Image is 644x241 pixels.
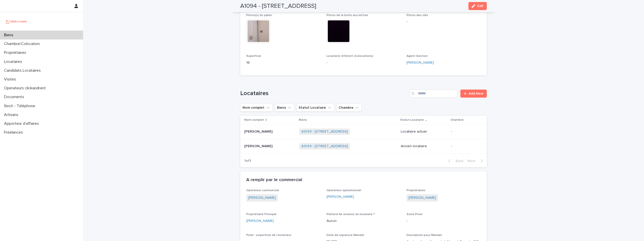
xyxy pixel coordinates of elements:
span: Agent Gestion [407,55,428,58]
span: Plafond de revenus du locataire ? [327,213,375,216]
p: Nom complet [244,117,264,123]
p: Visites [2,77,20,82]
span: Next [467,159,478,163]
span: Photo(s) du palier [246,14,272,17]
p: Documents [2,95,28,99]
a: A1094 - [STREET_ADDRESS] [301,144,348,148]
button: Chambre [336,104,362,112]
p: Candidats Locataires [2,68,45,73]
span: Propriétaires [407,189,425,192]
a: Add New [460,90,487,98]
p: 1 of 1 [240,155,255,167]
p: Operateurs clickandrent [2,86,50,91]
span: Back [453,159,463,163]
p: Ancien locataire [401,144,447,148]
p: Artisans [2,112,22,117]
button: Next [465,159,487,163]
p: [PERSON_NAME] [244,143,273,148]
button: Nom complet [240,104,273,112]
input: Search [410,90,457,98]
p: - [451,130,479,134]
p: - [327,60,401,65]
span: Add New [469,92,484,95]
p: Apporteur d'affaires [2,121,43,126]
p: - [407,19,481,24]
span: Date de signature Mandat [327,234,364,237]
span: Zone Pinel [407,213,422,216]
a: [PERSON_NAME] [407,60,434,65]
h2: A1094 - [STREET_ADDRESS] [240,3,316,10]
span: Opérateur opérationnel [327,189,361,192]
p: Chambre [451,117,464,123]
p: Biens [2,33,17,37]
span: Pinel : surperficie de l'extérieur [246,234,291,237]
p: Statut Locataire [400,117,424,123]
h1: Locataires [240,90,408,97]
p: Biens [299,117,307,123]
img: UCB0brd3T0yccxBKYDjQ [4,16,28,26]
a: [PERSON_NAME] [246,218,274,224]
p: - [407,218,481,224]
button: Statut Locataire [296,104,334,112]
a: A1094 - [STREET_ADDRESS] [301,130,348,134]
p: 16 [246,60,320,65]
tr: [PERSON_NAME][PERSON_NAME] A1094 - [STREET_ADDRESS] Locataire actuel- [240,124,487,139]
button: Edit [468,2,487,10]
p: Aucun [327,218,401,224]
span: Photo de la boîte aux lettres [327,14,368,17]
span: Edit [477,4,484,8]
span: Propriétaire Principal [246,213,276,216]
p: Sinch - Téléphone [2,104,39,108]
button: Biens [275,104,294,112]
span: Locataire référent (Colocations) [327,55,373,58]
span: Superficie [246,55,261,58]
p: Propriétaires [2,50,30,55]
button: Back [444,159,465,163]
p: - [451,144,479,148]
p: Chambre/Colocation [2,42,44,46]
span: Description pour Mandat [407,234,442,237]
span: Photo des clés [407,14,428,17]
p: Freelances [2,130,27,135]
h2: A remplir par le commercial [246,177,302,183]
p: Locataires [2,59,26,64]
a: [PERSON_NAME] [248,195,276,200]
p: Locataire actuel [401,130,447,134]
span: Opérateur commercial [246,189,279,192]
a: [PERSON_NAME] [327,194,354,199]
p: [PERSON_NAME] [244,129,273,134]
tr: [PERSON_NAME][PERSON_NAME] A1094 - [STREET_ADDRESS] Ancien locataire- [240,139,487,153]
a: [PERSON_NAME] [409,195,436,200]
